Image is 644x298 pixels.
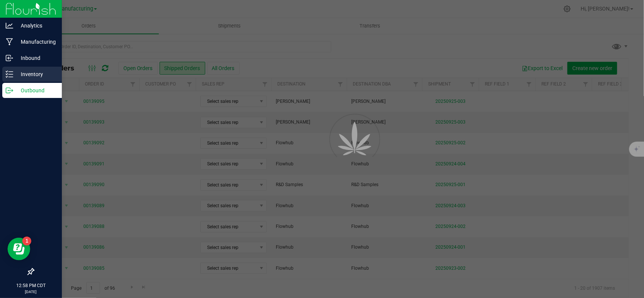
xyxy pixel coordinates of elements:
[13,21,58,30] p: Analytics
[6,54,13,62] inline-svg: Inbound
[3,289,58,295] p: [DATE]
[13,37,58,46] p: Manufacturing
[6,87,13,94] inline-svg: Outbound
[22,237,31,246] iframe: Resource center unread badge
[13,70,58,79] p: Inventory
[6,70,13,78] inline-svg: Inventory
[3,282,58,289] p: 12:58 PM CDT
[13,86,58,95] p: Outbound
[6,38,13,46] inline-svg: Manufacturing
[6,22,13,29] inline-svg: Analytics
[8,238,30,260] iframe: Resource center
[13,53,58,63] p: Inbound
